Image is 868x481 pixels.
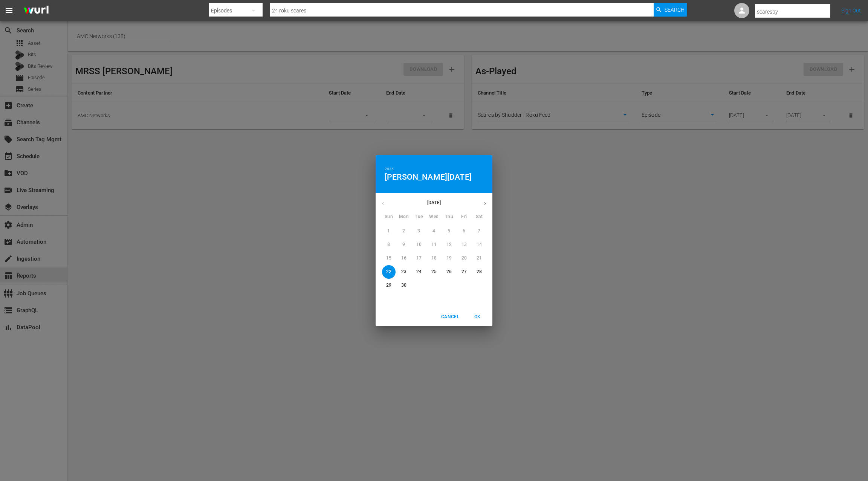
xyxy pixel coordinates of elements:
[427,213,441,221] span: Wed
[412,213,426,221] span: Tue
[397,279,411,292] button: 30
[390,199,478,206] p: [DATE]
[18,2,54,20] img: ans4CAIJ8jUAAAAAAAAAAAAAAAAAAAAAAAAgQb4GAAAAAAAAAAAAAAAAAAAAAAAAJMjXAAAAAAAAAAAAAAAAAAAAAAAAgAT5G...
[401,282,406,289] p: 30
[382,213,396,221] span: Sun
[427,265,441,279] button: 25
[465,311,489,323] button: OK
[457,213,471,221] span: Fri
[385,172,472,182] button: [PERSON_NAME][DATE]
[446,269,452,275] p: 26
[841,8,861,14] a: Sign Out
[462,269,467,275] p: 27
[382,279,396,292] button: 29
[401,269,406,275] p: 23
[468,313,486,321] span: OK
[412,265,426,279] button: 24
[472,265,486,279] button: 28
[397,213,411,221] span: Mon
[442,265,456,279] button: 26
[442,213,456,221] span: Thu
[382,265,396,279] button: 22
[431,269,437,275] p: 25
[438,311,462,323] button: Cancel
[665,3,685,17] span: Search
[5,6,14,15] span: menu
[416,269,422,275] p: 24
[397,265,411,279] button: 23
[477,269,482,275] p: 28
[385,166,394,173] button: 2025
[472,213,486,221] span: Sat
[386,269,391,275] p: 22
[386,282,391,289] p: 29
[441,313,459,321] span: Cancel
[457,265,471,279] button: 27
